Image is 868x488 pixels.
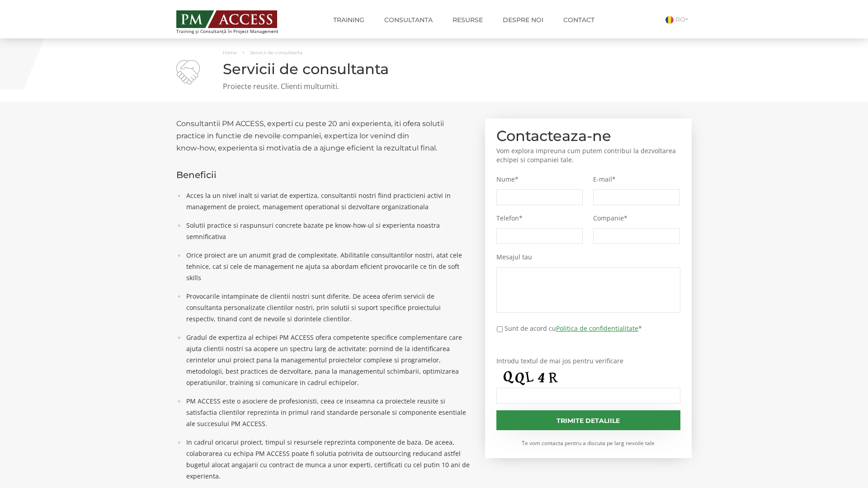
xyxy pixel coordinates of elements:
li: In cadrul oricarui proiect, timpul si resursele reprezinta componente de baza. De aceea, colabora... [182,436,472,482]
h1: Servicii de consultanta [176,61,692,77]
li: Acces la un nivel inalt si variat de expertiza, consultantii nostri fiind practicieni activi in m... [182,190,472,212]
a: Contact [557,11,601,29]
small: Te vom contacta pentru a discuta pe larg nevoile tale [496,439,681,447]
h2: Contacteaza-ne [496,130,681,142]
p: Vom explora impreuna cum putem contribui la dezvoltarea echipei si companiei tale. [496,146,681,164]
li: Gradul de expertiza al echipei PM ACCESS ofera competente specifice complementare care ajuta clie... [182,332,472,388]
img: Romana [665,16,674,24]
label: Introdu textul de mai jos pentru verificare [496,357,681,365]
label: E-mail [593,175,680,183]
a: Training și Consultanță în Project Management [176,8,295,34]
span: Training și Consultanță în Project Management [176,29,295,34]
a: Despre noi [496,11,550,29]
a: Consultanta [377,11,439,29]
li: Orice proiect are un anumit grad de complexitate. Abilitatile consultantilor nostri, atat cele te... [182,249,472,283]
a: Resurse [446,11,490,29]
a: RO [665,15,692,23]
label: Sunt de acord cu * [505,324,642,333]
label: Companie [593,214,680,222]
h3: Beneficii [176,170,472,180]
a: Training [326,11,371,29]
a: Home [223,50,237,56]
h2: Consultantii PM ACCESS, experti cu peste 20 ani experienta, iti ofera solutii practice in functie... [176,117,472,154]
p: Proiecte reusite. Clienti multumiti. [176,81,692,92]
label: Telefon [496,214,583,222]
img: PM ACCESS - Echipa traineri si consultanti certificati PMP: Narciss Popescu, Mihai Olaru, Monica ... [176,10,277,28]
label: Mesajul tau [496,253,681,261]
li: Solutii practice si raspunsuri concrete bazate pe know-how-ul si experienta noastra semnificativa [182,220,472,242]
li: Provocarile intampinate de clientii nostri sunt diferite. De aceea oferim servicii de consultanta... [182,291,472,324]
span: Servicii de consultanta [250,50,302,56]
a: Politica de confidentialitate [556,324,638,333]
img: Servicii de consultanta [176,60,200,84]
li: PM ACCESS este o asociere de profesionisti, ceea ce inseamna ca proiectele reusite si satisfactia... [182,395,472,429]
label: Nume [496,175,583,183]
input: Trimite detaliile [496,410,681,430]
